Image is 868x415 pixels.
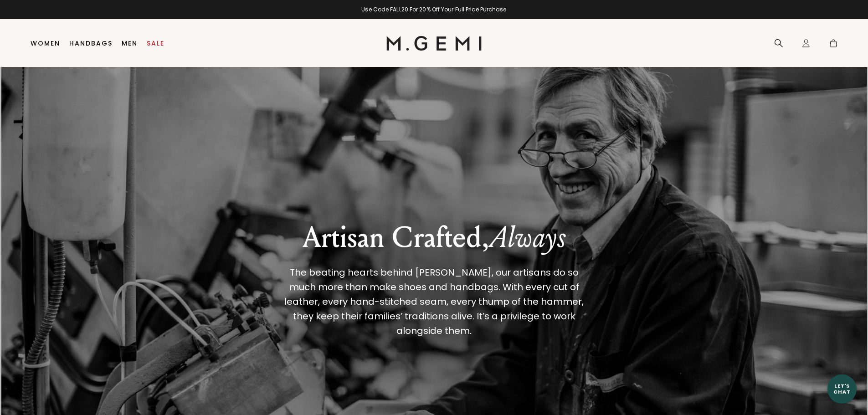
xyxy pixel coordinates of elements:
a: Women [31,40,60,47]
div: Artisan Crafted, [276,221,592,254]
div: The beating hearts behind [PERSON_NAME], our artisans do so much more than make shoes and handbag... [280,265,588,338]
img: M.Gemi [386,36,482,51]
a: Sale [147,40,164,47]
a: Men [122,40,138,47]
a: Handbags [69,40,113,47]
div: Let's Chat [827,383,857,395]
em: Always [489,220,566,255]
